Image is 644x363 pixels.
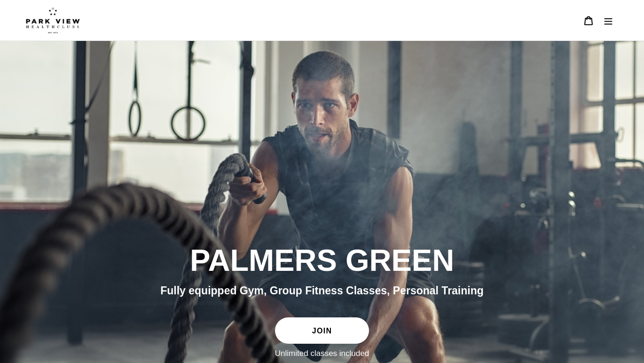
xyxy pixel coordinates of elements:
a: JOIN [275,317,369,344]
h2: PALMERS GREEN [66,242,578,279]
button: Menu [598,10,618,31]
img: Park view health clubs is a gym near you. [26,7,80,33]
span: Fully equipped Gym, Group Fitness Classes, Personal Training [160,284,484,297]
label: Unlimited classes included [275,348,369,359]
